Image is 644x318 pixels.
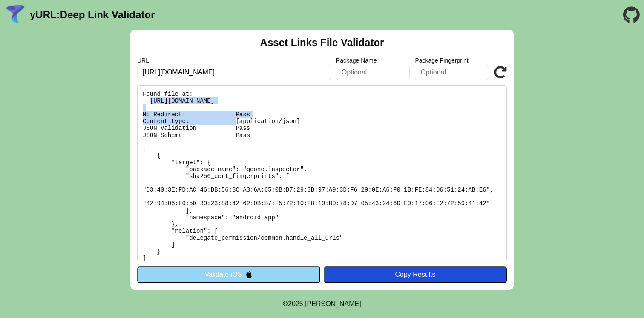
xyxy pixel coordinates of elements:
[137,65,331,80] input: Required
[137,266,320,283] button: Validate iOS
[283,290,361,318] footer: ©
[30,9,155,21] a: yURL:Deep Link Validator
[137,57,331,64] label: URL
[260,37,384,49] h2: Asset Links File Validator
[328,271,503,278] div: Copy Results
[336,65,410,80] input: Optional
[4,4,26,26] img: yURL Logo
[324,266,507,283] button: Copy Results
[137,85,507,261] pre: Found file at: [URL][DOMAIN_NAME] No Redirect: Pass Content-type: [application/json] JSON Validat...
[415,57,489,64] label: Package Fingerprint
[415,65,489,80] input: Optional
[245,271,253,278] img: appleIcon.svg
[336,57,410,64] label: Package Name
[288,300,303,307] span: 2025
[305,300,361,307] a: Michael Ibragimchayev's Personal Site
